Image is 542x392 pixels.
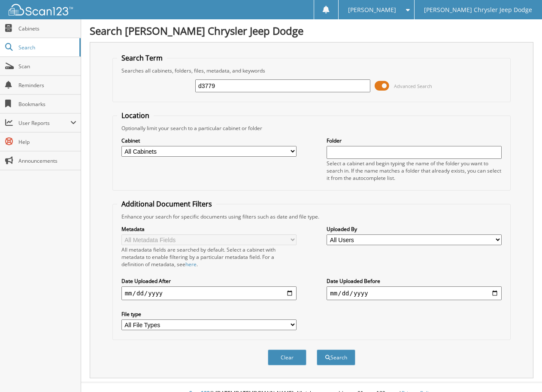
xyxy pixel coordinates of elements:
div: Optionally limit your search to a particular cabinet or folder [117,125,506,132]
div: Searches all cabinets, folders, files, metadata, and keywords [117,67,506,74]
span: [PERSON_NAME] Chrysler Jeep Dodge [424,7,532,12]
label: Date Uploaded Before [327,277,502,285]
label: File type [121,310,297,318]
span: [PERSON_NAME] [348,7,396,12]
input: start [121,286,297,300]
div: Enhance your search for specific documents using filters such as date and file type. [117,213,506,220]
div: All metadata fields are searched by default. Select a cabinet with metadata to enable filtering b... [121,246,297,268]
span: Advanced Search [394,83,432,89]
input: end [327,286,502,300]
span: Announcements [18,157,76,164]
span: User Reports [18,119,70,127]
h1: Search [PERSON_NAME] Chrysler Jeep Dodge [90,24,533,38]
label: Uploaded By [327,225,502,233]
button: Search [317,349,355,365]
legend: Additional Document Filters [117,199,216,209]
span: Search [18,44,75,51]
img: scan123-logo-white.svg [9,4,73,15]
label: Metadata [121,225,297,233]
legend: Location [117,111,154,120]
span: Scan [18,63,76,70]
span: Help [18,138,76,146]
label: Folder [327,137,502,144]
span: Cabinets [18,25,76,32]
span: Bookmarks [18,100,76,108]
label: Date Uploaded After [121,277,297,285]
div: Select a cabinet and begin typing the name of the folder you want to search in. If the name match... [327,160,502,182]
label: Cabinet [121,137,297,144]
button: Clear [268,349,306,365]
span: Reminders [18,82,76,89]
iframe: Chat Widget [499,351,542,392]
legend: Search Term [117,53,167,63]
a: here [185,261,197,268]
